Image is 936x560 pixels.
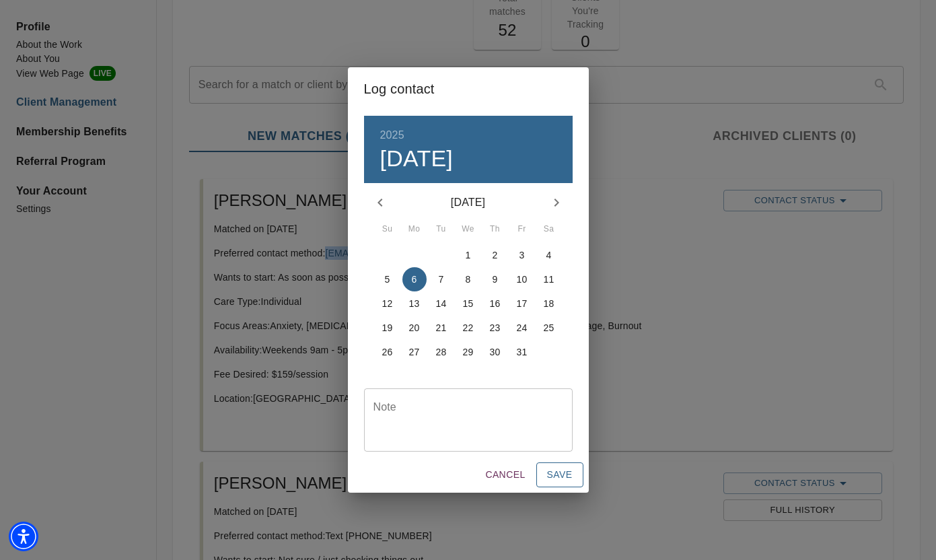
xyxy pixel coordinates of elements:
[380,126,404,145] button: 2025
[544,297,554,310] p: 18
[436,321,447,335] p: 21
[409,297,420,310] p: 13
[382,345,393,359] p: 26
[456,316,480,340] button: 22
[375,267,400,291] button: 5
[456,267,480,291] button: 8
[409,345,420,359] p: 27
[382,297,393,310] p: 12
[466,273,471,286] p: 8
[456,291,480,316] button: 15
[510,243,534,267] button: 3
[537,291,561,316] button: 18
[402,316,427,340] button: 20
[483,316,507,340] button: 23
[429,267,454,291] button: 7
[490,345,501,359] p: 30
[429,340,454,364] button: 28
[517,273,528,286] p: 10
[412,273,417,286] p: 6
[375,340,400,364] button: 26
[547,466,573,483] span: Save
[493,248,498,262] p: 2
[456,223,480,236] span: We
[537,223,561,236] span: Sa
[429,291,454,316] button: 14
[466,248,471,262] p: 1
[537,243,561,267] button: 4
[510,267,534,291] button: 10
[483,223,507,236] span: Th
[385,273,390,286] p: 5
[517,297,528,310] p: 17
[402,340,427,364] button: 27
[396,195,540,211] p: [DATE]
[463,345,474,359] p: 29
[544,273,554,286] p: 11
[536,462,583,487] button: Save
[402,291,427,316] button: 13
[439,273,444,286] p: 7
[510,223,534,236] span: Fr
[463,297,474,310] p: 15
[382,321,393,335] p: 19
[517,321,528,335] p: 24
[519,248,525,262] p: 3
[544,321,554,335] p: 25
[9,522,38,551] div: Accessibility Menu
[456,243,480,267] button: 1
[493,273,498,286] p: 9
[483,267,507,291] button: 9
[510,340,534,364] button: 31
[436,297,447,310] p: 14
[436,345,447,359] p: 28
[375,316,400,340] button: 19
[490,321,501,335] p: 23
[456,340,480,364] button: 29
[546,248,552,262] p: 4
[409,321,420,335] p: 20
[480,462,530,487] button: Cancel
[483,340,507,364] button: 30
[402,223,427,236] span: Mo
[485,466,525,483] span: Cancel
[483,291,507,316] button: 16
[490,297,501,310] p: 16
[510,316,534,340] button: 24
[463,321,474,335] p: 22
[517,345,528,359] p: 31
[429,316,454,340] button: 21
[402,267,427,291] button: 6
[537,267,561,291] button: 11
[380,145,454,173] button: [DATE]
[375,291,400,316] button: 12
[375,223,400,236] span: Su
[537,316,561,340] button: 25
[510,291,534,316] button: 17
[483,243,507,267] button: 2
[429,223,454,236] span: Tu
[364,78,573,100] h2: Log contact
